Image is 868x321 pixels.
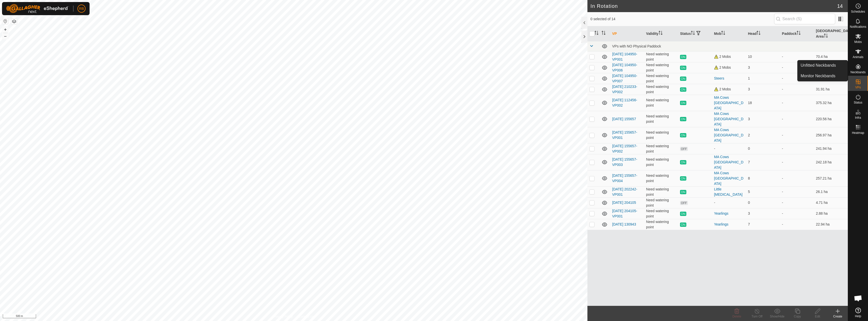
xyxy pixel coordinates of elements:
td: Need watering point [644,62,678,73]
td: 31.91 ha [814,84,848,95]
td: 256.97 ha [814,127,848,143]
span: ON [680,101,686,105]
td: 26.1 ha [814,186,848,197]
a: [DATE] 104950-VP007 [612,74,637,83]
button: – [2,33,8,39]
a: [DATE] 210233-VP002 [612,85,637,94]
p-sorticon: Activate to sort [721,32,725,36]
div: Edit [807,314,828,319]
span: ON [680,87,686,92]
td: 5 [746,186,780,197]
td: - [780,84,814,95]
th: Mob [712,26,746,41]
a: [DATE] 104950-VP001 [612,52,637,61]
h2: In Rotation [590,3,837,9]
p-sorticon: Activate to sort [797,32,801,36]
span: ON [680,176,686,181]
td: 241.94 ha [814,143,848,154]
td: 220.56 ha [814,111,848,127]
td: Need watering point [644,73,678,84]
span: Heatmap [852,131,864,134]
div: MA Cows [GEOGRAPHIC_DATA] [714,154,744,170]
span: OFF [680,147,688,151]
td: Need watering point [644,51,678,62]
td: 18 [746,95,780,111]
span: ON [680,117,686,121]
th: Head [746,26,780,41]
span: ON [680,160,686,164]
a: [DATE] 155657 [612,117,636,121]
span: OFF [680,201,688,205]
th: VP [610,26,644,41]
span: Animals [853,56,863,59]
a: [DATE] 155657-VP001 [612,130,637,140]
p-sorticon: Activate to sort [602,32,606,36]
a: [DATE] 204105-VP001 [612,209,637,218]
span: Unfitted Neckbands [801,62,836,68]
th: [GEOGRAPHIC_DATA] Area [814,26,848,41]
td: - [780,143,814,154]
p-sorticon: Activate to sort [756,32,761,36]
div: Yearlings [714,222,744,227]
div: - [714,200,744,205]
div: Yearlings [714,211,744,216]
div: Turn Off [747,314,767,319]
td: Need watering point [644,186,678,197]
td: 2 [746,127,780,143]
div: 2 Mobs [714,65,744,70]
td: Need watering point [644,127,678,143]
p-sorticon: Activate to sort [659,32,663,36]
span: RB [79,6,84,11]
td: 3 [746,111,780,127]
span: Notifications [850,25,866,28]
td: 1 [746,73,780,84]
div: Create [828,314,848,319]
div: MA Cows [GEOGRAPHIC_DATA] [714,170,744,186]
span: 14 [837,2,843,10]
td: - [780,170,814,186]
td: 22.94 ha [814,219,848,230]
div: Copy [787,314,807,319]
td: 0 [746,143,780,154]
span: Infra [855,116,861,119]
th: Status [678,26,712,41]
td: 257.21 ha [814,170,848,186]
a: [DATE] 104950-VP006 [612,63,637,72]
span: ON [680,133,686,137]
span: Monitor Neckbands [801,73,835,79]
div: 2 Mobs [714,54,744,59]
a: Contact Us [299,314,314,319]
div: 2 Mobs [714,87,744,92]
td: - [780,186,814,197]
td: - [780,62,814,73]
p-sorticon: Activate to sort [691,32,695,36]
td: Need watering point [644,95,678,111]
td: 3 [746,208,780,219]
button: + [2,27,8,33]
a: Privacy Policy [274,314,293,319]
button: Reset Map [2,18,8,24]
div: Open chat [851,291,866,306]
td: - [780,197,814,208]
div: Show/Hide [767,314,787,319]
td: - [780,219,814,230]
th: Validity [644,26,678,41]
input: Search (S) [774,14,835,24]
td: 10 [746,51,780,62]
td: 3 [746,62,780,73]
img: Gallagher Logo [6,4,69,13]
td: 375.32 ha [814,95,848,111]
td: Need watering point [644,111,678,127]
li: Unfitted Neckbands [798,60,848,70]
a: Monitor Neckbands [798,71,848,81]
p-sorticon: Activate to sort [824,34,828,38]
td: - [780,111,814,127]
button: Map Layers [11,18,17,24]
div: Little [MEDICAL_DATA] [714,187,744,197]
span: Schedules [851,10,865,13]
td: - [780,127,814,143]
td: 2.88 ha [814,208,848,219]
a: [DATE] 155657-VP002 [612,144,637,153]
a: [DATE] 202242-VP001 [612,187,637,196]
